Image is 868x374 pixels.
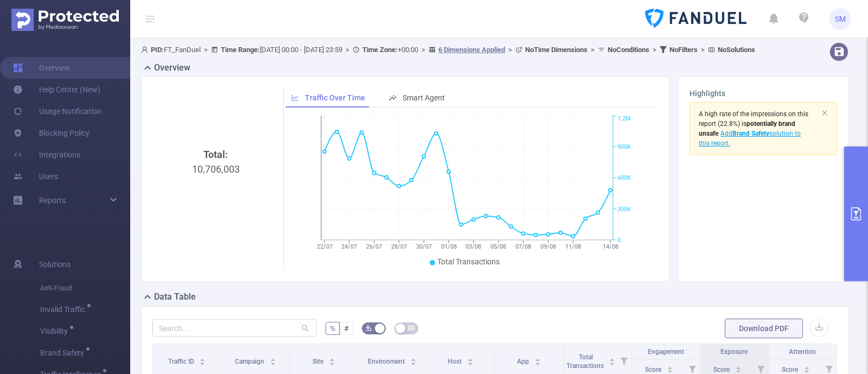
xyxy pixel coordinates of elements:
[735,365,742,371] div: Sort
[821,110,828,116] i: icon: close
[803,365,810,371] div: Sort
[235,358,266,365] span: Campaign
[720,348,748,356] span: Exposure
[11,9,119,31] img: Protected Media
[13,79,100,100] a: Help Center (New)
[667,365,673,371] div: Sort
[391,243,407,250] tspan: 28/07
[201,46,211,54] span: >
[617,237,621,244] tspan: 0
[803,365,809,368] i: icon: caret-up
[40,327,72,335] span: Visibility
[525,46,588,54] b: No Time Dimensions
[699,110,808,128] span: A high rate of the impressions on this report
[617,175,631,182] tspan: 600K
[515,243,531,250] tspan: 07/08
[645,366,663,373] span: Score
[408,325,414,331] i: icon: table
[467,357,474,363] div: Sort
[366,243,382,250] tspan: 26/07
[291,94,299,102] i: icon: line-chart
[725,319,803,338] button: Download PDF
[690,88,837,99] h3: Highlights
[329,357,335,360] i: icon: caret-up
[534,357,540,360] i: icon: caret-up
[221,46,260,54] b: Time Range:
[13,100,101,122] a: Usage Notification
[40,306,89,313] span: Invalid Traffic
[40,277,130,299] span: Anti-Fraud
[403,93,445,102] span: Smart Agent
[609,361,615,364] i: icon: caret-down
[648,348,684,356] span: Engagement
[270,357,276,363] div: Sort
[467,357,473,360] i: icon: caret-up
[39,253,71,275] span: Solutions
[366,325,372,331] i: icon: bg-colors
[588,46,598,54] span: >
[410,357,416,360] i: icon: caret-up
[317,243,333,250] tspan: 22/07
[40,349,88,357] span: Brand Safety
[344,324,349,333] span: #
[732,130,769,137] b: Brand Safety
[141,46,755,54] span: FT_FanDuel [DATE] 00:00 - [DATE] 23:59 +00:00
[199,357,206,363] div: Sort
[718,46,755,54] b: No Solutions
[534,361,540,364] i: icon: caret-down
[649,46,660,54] span: >
[540,243,556,250] tspan: 09/08
[341,243,357,250] tspan: 24/07
[13,57,70,79] a: Overview
[13,144,80,166] a: Integrations
[39,196,66,205] span: Reports
[517,358,531,365] span: App
[154,290,196,303] h2: Data Table
[410,357,417,363] div: Sort
[312,358,325,365] span: Site
[467,361,473,364] i: icon: caret-down
[667,365,673,368] i: icon: caret-up
[505,46,515,54] span: >
[699,120,795,137] b: potentially brand unsafe
[667,369,673,372] i: icon: caret-down
[565,243,581,250] tspan: 11/08
[329,357,335,363] div: Sort
[152,319,317,337] input: Search...
[410,361,416,364] i: icon: caret-down
[735,365,741,368] i: icon: caret-up
[617,116,631,123] tspan: 1.2M
[141,46,151,53] i: icon: user
[368,358,406,365] span: Environment
[566,353,605,370] span: Total Transactions
[617,143,631,150] tspan: 900K
[13,166,58,187] a: Users
[699,110,808,147] span: (22.8%)
[154,61,190,74] h2: Overview
[603,243,618,250] tspan: 14/08
[699,120,795,137] span: is
[157,147,275,329] div: 10,706,003
[803,369,809,372] i: icon: caret-down
[168,358,196,365] span: Traffic ID
[835,8,846,30] span: SM
[534,357,541,363] div: Sort
[418,46,429,54] span: >
[669,46,698,54] b: No Filters
[782,366,800,373] span: Score
[438,46,505,54] u: 6 Dimensions Applied
[448,358,463,365] span: Host
[490,243,506,250] tspan: 05/08
[151,46,164,54] b: PID:
[698,46,708,54] span: >
[270,357,276,360] i: icon: caret-up
[329,361,335,364] i: icon: caret-down
[735,369,741,372] i: icon: caret-down
[362,46,398,54] b: Time Zone:
[437,257,500,266] span: Total Transactions
[609,357,615,363] div: Sort
[713,366,731,373] span: Score
[13,122,90,144] a: Blocking Policy
[203,149,228,160] b: Total:
[330,324,335,333] span: %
